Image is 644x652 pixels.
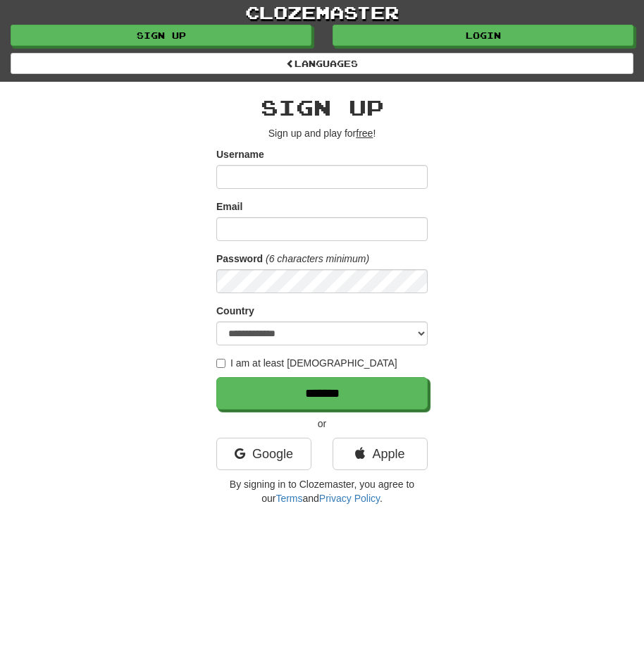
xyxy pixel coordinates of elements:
a: Terms [275,493,302,504]
a: Languages [11,53,633,74]
a: Apple [333,438,428,470]
p: By signing in to Clozemaster, you agree to our and . [216,477,428,505]
label: Password [216,252,263,266]
a: Privacy Policy [319,493,380,504]
p: Sign up and play for ! [216,126,428,140]
a: Google [216,438,311,470]
h2: Sign up [216,96,428,119]
label: Country [216,304,254,318]
a: Sign up [11,25,311,46]
label: I am at least [DEMOGRAPHIC_DATA] [216,356,397,370]
em: (6 characters minimum) [266,253,369,264]
label: Username [216,147,264,161]
u: free [356,128,373,139]
p: or [216,417,428,431]
a: Login [333,25,633,46]
input: I am at least [DEMOGRAPHIC_DATA] [216,359,225,368]
label: Email [216,199,242,214]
